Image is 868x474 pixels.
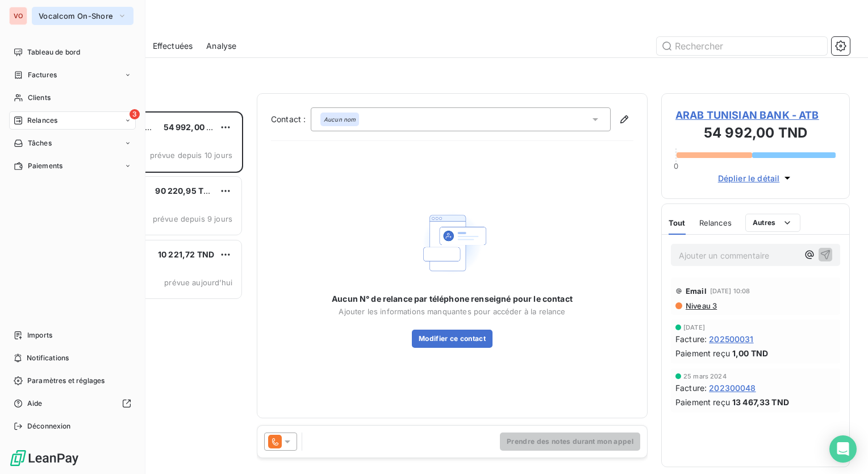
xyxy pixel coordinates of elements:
[675,333,707,345] span: Facture :
[675,396,730,408] span: Paiement reçu
[416,206,489,280] img: Empty state
[130,109,140,119] span: 3
[339,307,565,316] span: Ajouter les informations manquantes pour accéder à la relance
[153,214,232,223] span: prévue depuis 9 jours
[27,376,105,386] span: Paramètres et réglages
[39,11,113,20] span: Vocalcom On-Shore
[164,122,224,132] span: 54 992,00 TND
[732,347,768,359] span: 1,00 TND
[745,214,800,232] button: Autres
[158,250,214,259] span: 10 221,72 TND
[28,161,62,171] span: Paiements
[715,172,797,185] button: Déplier le détail
[675,347,730,359] span: Paiement reçu
[55,111,243,474] div: grid
[271,114,311,125] label: Contact :
[164,278,232,287] span: prévue aujourd’hui
[669,218,686,227] span: Tout
[27,330,52,340] span: Imports
[683,373,727,380] span: 25 mars 2024
[674,161,678,171] span: 0
[150,151,232,160] span: prévue depuis 10 jours
[829,435,857,463] div: Open Intercom Messenger
[710,288,750,294] span: [DATE] 10:08
[27,115,57,126] span: Relances
[675,123,836,145] h3: 54 992,00 TND
[675,382,707,394] span: Facture :
[9,394,136,413] a: Aide
[27,398,43,409] span: Aide
[718,172,780,184] span: Déplier le détail
[28,70,57,80] span: Factures
[709,382,756,394] span: 202300048
[155,186,215,196] span: 90 220,95 TND
[324,115,356,123] em: Aucun nom
[500,433,640,451] button: Prendre des notes durant mon appel
[28,93,51,103] span: Clients
[675,107,836,123] span: ARAB TUNISIAN BANK - ATB
[206,40,236,52] span: Analyse
[686,286,707,296] span: Email
[9,7,27,25] div: VO
[685,301,717,310] span: Niveau 3
[27,353,69,363] span: Notifications
[153,40,193,52] span: Effectuées
[709,333,753,345] span: 202500031
[28,138,52,148] span: Tâches
[27,421,71,431] span: Déconnexion
[27,47,80,57] span: Tableau de bord
[699,218,732,227] span: Relances
[732,396,789,408] span: 13 467,33 TND
[657,37,827,55] input: Rechercher
[412,330,493,348] button: Modifier ce contact
[683,324,705,331] span: [DATE]
[332,293,573,305] span: Aucun N° de relance par téléphone renseigné pour le contact
[9,449,80,467] img: Logo LeanPay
